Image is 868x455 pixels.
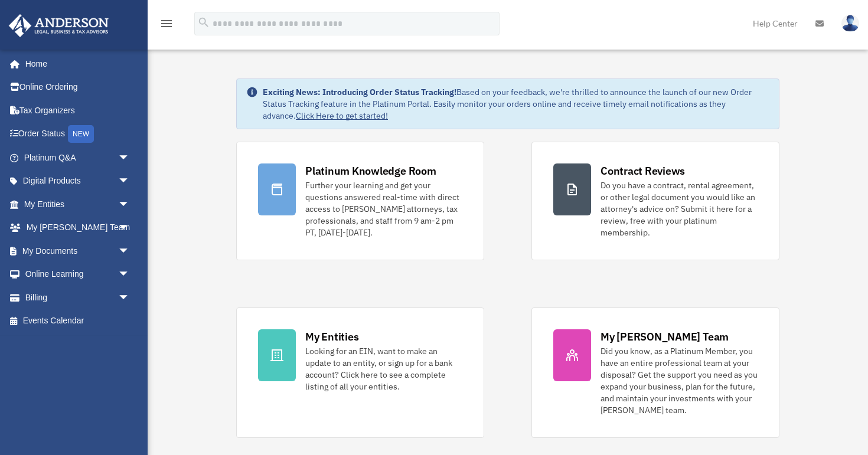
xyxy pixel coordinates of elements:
div: Contract Reviews [601,163,685,178]
a: menu [159,21,174,31]
i: menu [159,17,174,31]
img: Anderson Advisors Platinum Portal [5,14,112,37]
span: arrow_drop_down [118,146,142,170]
div: My [PERSON_NAME] Team [601,329,729,344]
a: Platinum Q&Aarrow_drop_down [8,146,148,169]
strong: Exciting News: Introducing Order Status Tracking! [263,87,456,97]
div: My Entities [305,329,358,344]
a: Digital Productsarrow_drop_down [8,169,148,193]
a: Home [8,52,142,76]
div: Looking for an EIN, want to make an update to an entity, or sign up for a bank account? Click her... [305,345,462,392]
a: Order StatusNEW [8,122,148,146]
span: arrow_drop_down [118,286,142,310]
a: Billingarrow_drop_down [8,286,148,309]
a: My [PERSON_NAME] Team Did you know, as a Platinum Member, you have an entire professional team at... [531,307,779,438]
a: My Entitiesarrow_drop_down [8,192,148,216]
a: My [PERSON_NAME] Teamarrow_drop_down [8,216,148,240]
img: User Pic [841,15,859,32]
a: Online Ordering [8,76,148,99]
a: Tax Organizers [8,99,148,122]
a: Platinum Knowledge Room Further your learning and get your questions answered real-time with dire... [236,142,484,260]
span: arrow_drop_down [118,263,142,287]
div: Did you know, as a Platinum Member, you have an entire professional team at your disposal? Get th... [601,345,758,416]
div: Further your learning and get your questions answered real-time with direct access to [PERSON_NAM... [305,179,462,238]
div: Do you have a contract, rental agreement, or other legal document you would like an attorney's ad... [601,179,758,238]
a: Online Learningarrow_drop_down [8,263,148,286]
div: Based on your feedback, we're thrilled to announce the launch of our new Order Status Tracking fe... [263,86,769,122]
span: arrow_drop_down [118,169,142,194]
a: My Documentsarrow_drop_down [8,239,148,263]
div: Platinum Knowledge Room [305,163,436,178]
span: arrow_drop_down [118,192,142,217]
a: Contract Reviews Do you have a contract, rental agreement, or other legal document you would like... [531,142,779,260]
span: arrow_drop_down [118,216,142,240]
span: arrow_drop_down [118,239,142,263]
a: Events Calendar [8,309,148,333]
i: search [197,16,210,29]
a: Click Here to get started! [296,110,388,121]
a: My Entities Looking for an EIN, want to make an update to an entity, or sign up for a bank accoun... [236,307,484,438]
div: NEW [68,125,94,143]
